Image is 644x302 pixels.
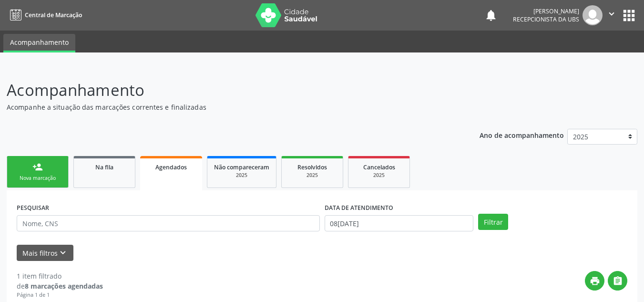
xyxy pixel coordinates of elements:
[480,129,564,141] p: Ano de acompanhamento
[608,271,627,291] button: 
[484,9,498,22] button: notifications
[288,172,336,179] div: 2025
[17,291,103,299] div: Página 1 de 1
[590,276,600,286] i: print
[17,200,49,215] label: PESQUISAR
[17,215,320,231] input: Nome, CNS
[621,7,637,24] button: apps
[14,175,61,182] div: Nova marcação
[3,34,75,52] a: Acompanhamento
[585,271,604,291] button: print
[17,245,73,261] button: Mais filtroskeyboard_arrow_down
[583,5,603,25] img: img
[325,215,474,231] input: Selecione um intervalo
[32,162,43,172] div: person_add
[25,11,82,19] span: Central de Marcação
[17,281,103,291] div: de
[363,163,395,171] span: Cancelados
[7,78,448,102] p: Acompanhamento
[355,172,403,179] div: 2025
[478,214,508,230] button: Filtrar
[606,9,617,19] i: 
[7,7,82,23] a: Central de Marcação
[613,276,623,286] i: 
[325,200,393,215] label: DATA DE ATENDIMENTO
[155,163,187,171] span: Agendados
[17,271,103,281] div: 1 item filtrado
[7,102,448,112] p: Acompanhe a situação das marcações correntes e finalizadas
[297,163,327,171] span: Resolvidos
[603,5,621,25] button: 
[214,172,269,179] div: 2025
[513,15,579,23] span: Recepcionista da UBS
[214,163,269,171] span: Não compareceram
[25,281,103,291] strong: 8 marcações agendadas
[95,163,113,171] span: Na fila
[58,248,68,258] i: keyboard_arrow_down
[513,7,579,15] div: [PERSON_NAME]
